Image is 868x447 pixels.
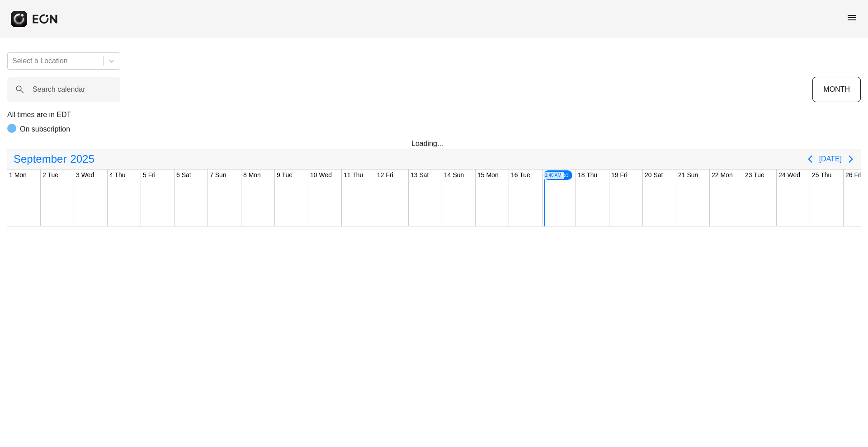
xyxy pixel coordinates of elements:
[542,169,573,181] div: 17 Wed
[801,150,819,168] button: Previous page
[810,169,833,181] div: 25 Thu
[643,169,665,181] div: 20 Sat
[509,169,532,181] div: 16 Tue
[275,169,294,181] div: 9 Tue
[20,124,70,135] p: On subscription
[108,169,127,181] div: 4 Thu
[175,169,193,181] div: 6 Sat
[609,169,629,181] div: 19 Fri
[141,169,157,181] div: 5 Fri
[743,169,766,181] div: 23 Tue
[241,169,263,181] div: 8 Mon
[409,169,430,181] div: 13 Sat
[676,169,700,181] div: 21 Sun
[476,169,500,181] div: 15 Mon
[8,150,100,168] button: September2025
[846,12,857,23] span: menu
[844,169,863,181] div: 26 Fri
[777,169,802,181] div: 24 Wed
[812,77,861,102] button: MONTH
[12,150,68,168] span: September
[7,169,28,181] div: 1 Mon
[7,109,861,120] p: All times are in EDT
[442,169,466,181] div: 14 Sun
[576,169,599,181] div: 18 Thu
[710,169,735,181] div: 22 Mon
[411,138,457,149] div: Loading...
[41,169,60,181] div: 2 Tue
[342,169,365,181] div: 11 Thu
[819,151,842,167] button: [DATE]
[842,150,860,168] button: Next page
[308,169,334,181] div: 10 Wed
[33,84,85,95] label: Search calendar
[68,150,96,168] span: 2025
[208,169,228,181] div: 7 Sun
[74,169,96,181] div: 3 Wed
[375,169,395,181] div: 12 Fri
